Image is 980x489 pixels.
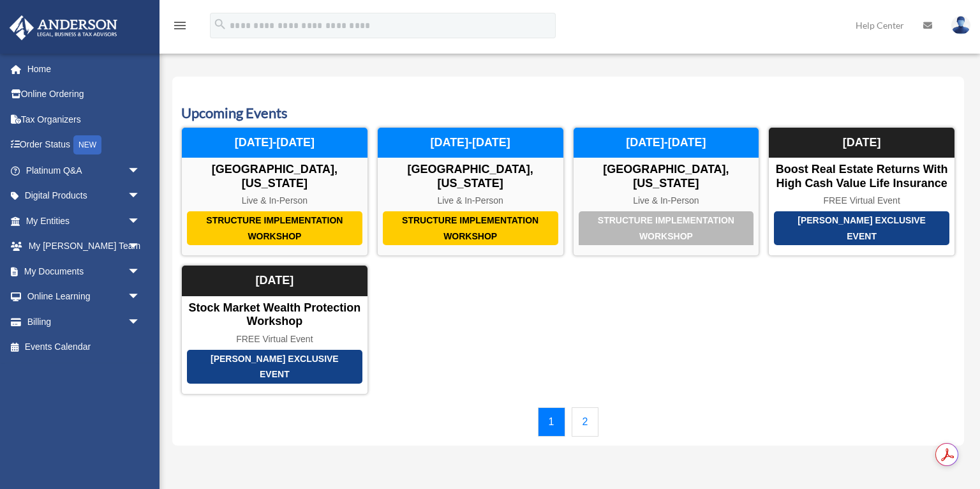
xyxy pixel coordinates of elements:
[9,107,160,132] a: Tax Organizers
[9,259,160,284] a: My Documentsarrow_drop_down
[769,195,954,206] div: FREE Virtual Event
[187,211,362,245] div: Structure Implementation Workshop
[769,163,954,190] div: Boost Real Estate Returns with High Cash Value Life Insurance
[9,158,160,183] a: Platinum Q&Aarrow_drop_down
[182,128,367,158] div: [DATE]-[DATE]
[181,265,368,394] a: [PERSON_NAME] Exclusive Event Stock Market Wealth Protection Workshop FREE Virtual Event [DATE]
[9,56,160,82] a: Home
[73,135,101,154] div: NEW
[128,259,153,285] span: arrow_drop_down
[9,234,160,259] a: My [PERSON_NAME] Teamarrow_drop_down
[574,195,759,206] div: Live & In-Person
[182,195,367,206] div: Live & In-Person
[538,407,565,437] a: 1
[774,211,949,245] div: [PERSON_NAME] Exclusive Event
[579,211,754,245] div: Structure Implementation Workshop
[182,334,367,345] div: FREE Virtual Event
[128,309,153,335] span: arrow_drop_down
[378,128,563,158] div: [DATE]-[DATE]
[128,183,153,209] span: arrow_drop_down
[573,127,760,256] a: Structure Implementation Workshop [GEOGRAPHIC_DATA], [US_STATE] Live & In-Person [DATE]-[DATE]
[213,17,227,31] i: search
[9,82,160,107] a: Online Ordering
[6,15,121,40] img: Anderson Advisors Platinum Portal
[128,234,153,260] span: arrow_drop_down
[768,127,955,256] a: [PERSON_NAME] Exclusive Event Boost Real Estate Returns with High Cash Value Life Insurance FREE ...
[383,211,558,245] div: Structure Implementation Workshop
[9,284,160,310] a: Online Learningarrow_drop_down
[128,208,153,234] span: arrow_drop_down
[572,407,599,437] a: 2
[9,208,160,234] a: My Entitiesarrow_drop_down
[574,163,759,190] div: [GEOGRAPHIC_DATA], [US_STATE]
[182,301,367,329] div: Stock Market Wealth Protection Workshop
[378,163,563,190] div: [GEOGRAPHIC_DATA], [US_STATE]
[181,127,368,256] a: Structure Implementation Workshop [GEOGRAPHIC_DATA], [US_STATE] Live & In-Person [DATE]-[DATE]
[128,158,153,184] span: arrow_drop_down
[769,128,954,158] div: [DATE]
[9,132,160,158] a: Order StatusNEW
[182,163,367,190] div: [GEOGRAPHIC_DATA], [US_STATE]
[128,284,153,310] span: arrow_drop_down
[574,128,759,158] div: [DATE]-[DATE]
[172,18,188,33] i: menu
[182,266,367,296] div: [DATE]
[378,195,563,206] div: Live & In-Person
[377,127,564,256] a: Structure Implementation Workshop [GEOGRAPHIC_DATA], [US_STATE] Live & In-Person [DATE]-[DATE]
[172,22,188,33] a: menu
[9,309,160,335] a: Billingarrow_drop_down
[187,350,362,384] div: [PERSON_NAME] Exclusive Event
[9,335,153,360] a: Events Calendar
[9,183,160,209] a: Digital Productsarrow_drop_down
[181,103,955,123] h3: Upcoming Events
[951,16,970,34] img: User Pic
